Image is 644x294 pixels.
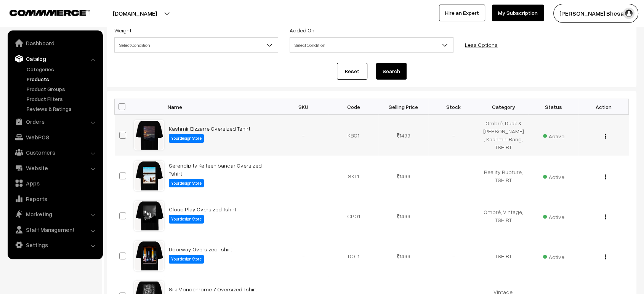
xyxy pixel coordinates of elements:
a: Website [10,161,100,175]
th: Stock [428,99,478,115]
a: Dashboard [10,36,100,50]
img: Menu [605,134,606,139]
a: Silk Monochrome 7 Oversized Tshirt [169,286,257,292]
button: [PERSON_NAME] Bhesani… [553,4,638,23]
a: Product Filters [25,95,100,103]
img: user [623,8,634,19]
a: Orders [10,115,100,128]
th: Name [164,99,279,115]
td: - [279,115,328,156]
a: Hire an Expert [439,5,485,21]
a: WebPOS [10,130,100,144]
th: Selling Price [378,99,428,115]
a: Serendipity Ke teen bandar Oversized Tshirt [169,162,262,177]
th: Action [578,99,628,115]
span: Select Condition [114,37,278,53]
span: Select Condition [115,38,278,52]
label: Added On [290,26,314,34]
span: Select Condition [290,38,453,52]
a: Settings [10,238,100,252]
td: TSHIRT [479,236,529,276]
th: Category [479,99,529,115]
span: Select Condition [290,37,453,53]
a: Catalog [10,52,100,66]
label: Yourdesign Store [169,215,204,224]
th: Code [328,99,378,115]
a: Marketing [10,207,100,221]
label: Yourdesign Store [169,179,204,188]
td: 1499 [378,236,428,276]
th: Status [529,99,578,115]
img: COMMMERCE [10,10,90,16]
td: Ombré, Dusk & [PERSON_NAME], Kashmiri Rang, TSHIRT [479,115,529,156]
a: Products [25,75,100,83]
th: SKU [279,99,328,115]
a: Less Options [465,42,498,48]
button: Search [376,63,407,80]
td: Reality Rupture, TSHIRT [479,156,529,196]
a: Reset [337,63,367,80]
button: [DOMAIN_NAME] [86,4,184,23]
a: Cloud Play Oversized Tshirt [169,206,236,213]
img: Menu [605,254,606,259]
td: - [279,196,328,236]
label: Yourdesign Store [169,134,204,143]
td: KBO1 [328,115,378,156]
td: - [428,196,478,236]
td: 1499 [378,115,428,156]
a: My Subscription [492,5,544,21]
td: DOT1 [328,236,378,276]
td: 1499 [378,196,428,236]
label: Yourdesign Store [169,255,204,264]
a: Reports [10,192,100,206]
label: Weight [114,26,131,34]
a: Doorway Oversized Tshirt [169,246,232,252]
td: - [428,156,478,196]
span: Active [543,171,564,181]
td: SKT1 [328,156,378,196]
td: - [279,156,328,196]
td: Ombré, Vintage, TSHIRT [479,196,529,236]
img: Menu [605,174,606,179]
a: COMMMERCE [10,8,76,17]
a: Staff Management [10,223,100,236]
td: CPO1 [328,196,378,236]
a: Apps [10,176,100,190]
span: Active [543,251,564,261]
a: Reviews & Ratings [25,105,100,113]
td: - [279,236,328,276]
a: Customers [10,145,100,159]
img: Menu [605,214,606,219]
td: 1499 [378,156,428,196]
td: - [428,236,478,276]
a: Categories [25,65,100,73]
span: Active [543,130,564,140]
span: Active [543,211,564,221]
a: Kashmir Bizzarre Oversized Tshirt [169,125,250,132]
a: Product Groups [25,85,100,93]
td: - [428,115,478,156]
